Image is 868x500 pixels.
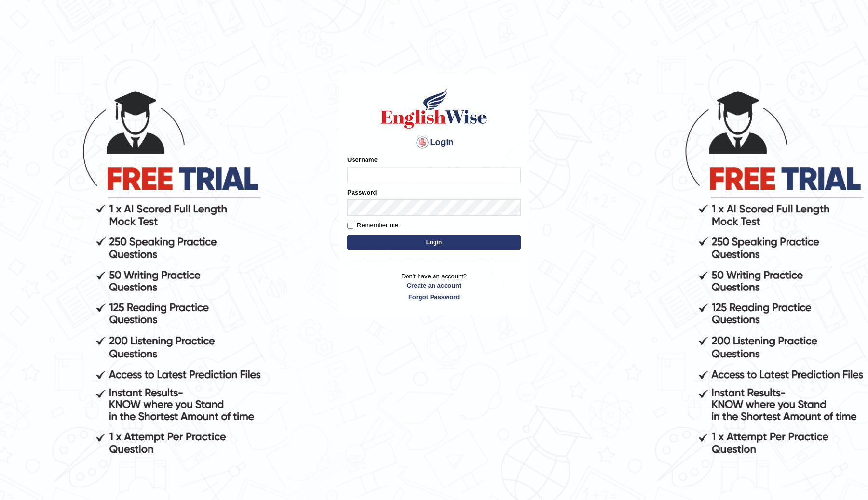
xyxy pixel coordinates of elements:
[347,292,521,302] a: Forgot Password
[379,87,489,130] img: Logo of English Wise sign in for intelligent practice with AI
[347,221,398,230] label: Remember me
[347,281,521,290] a: Create an account
[347,272,521,302] p: Don't have an account?
[347,223,353,229] input: Remember me
[347,235,521,250] button: Login
[347,135,521,150] h4: Login
[347,188,377,197] label: Password
[347,155,378,164] label: Username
